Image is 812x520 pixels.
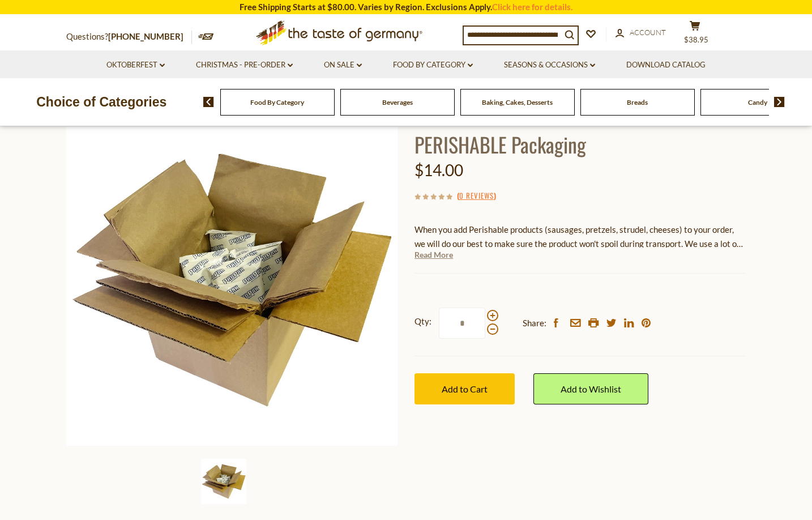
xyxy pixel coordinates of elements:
[414,160,463,180] span: $14.00
[482,98,553,106] a: Baking, Cakes, Desserts
[504,59,595,71] a: Seasons & Occasions
[414,314,431,329] strong: Qty:
[684,35,708,44] span: $38.95
[250,98,304,106] a: Food By Category
[630,28,666,37] span: Account
[523,316,546,330] span: Share:
[393,59,473,71] a: Food By Category
[196,59,293,71] a: Christmas - PRE-ORDER
[324,59,362,71] a: On Sale
[457,190,496,201] span: ( )
[414,249,453,261] a: Read More
[626,59,706,71] a: Download Catalog
[203,97,214,107] img: previous arrow
[748,98,767,106] a: Candy
[678,20,712,49] button: $38.95
[459,190,494,202] a: 0 Reviews
[492,2,572,12] a: Click here for details.
[201,459,246,504] img: PERISHABLE Packaging
[414,131,746,157] h1: PERISHABLE Packaging
[66,29,192,44] p: Questions?
[533,373,648,404] a: Add to Wishlist
[108,31,183,41] a: [PHONE_NUMBER]
[382,98,413,106] a: Beverages
[414,373,515,404] button: Add to Cart
[442,383,488,394] span: Add to Cart
[627,98,648,106] a: Breads
[774,97,785,107] img: next arrow
[66,114,398,446] img: PERISHABLE Packaging
[106,59,165,71] a: Oktoberfest
[616,27,666,39] a: Account
[414,223,746,251] p: When you add Perishable products (sausages, pretzels, strudel, cheeses) to your order, we will do...
[439,308,485,339] input: Qty:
